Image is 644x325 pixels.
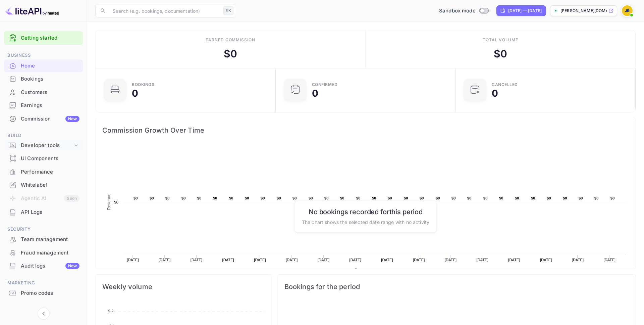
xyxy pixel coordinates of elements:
div: Earnings [21,102,79,109]
text: $0 [547,196,551,200]
text: $0 [531,196,535,200]
text: [DATE] [191,258,203,262]
div: CANCELLED [492,83,518,87]
span: Weekly volume [102,281,265,292]
div: Bookings [132,83,154,87]
text: [DATE] [349,258,361,262]
div: Earned commission [206,37,255,43]
text: $0 [292,196,297,200]
div: Promo codes [4,287,83,300]
div: Developer tools [21,142,73,149]
text: [DATE] [476,258,488,262]
a: Getting started [21,34,79,42]
text: $0 [436,196,440,200]
div: Home [21,62,79,70]
a: API Logs [4,206,83,218]
text: [DATE] [508,258,520,262]
text: [DATE] [381,258,393,262]
text: $0 [150,196,154,200]
a: UI Components [4,152,83,165]
div: Fraud management [4,246,83,260]
a: Fraud management [4,246,83,259]
div: Total volume [483,37,519,43]
div: API Logs [21,208,79,216]
text: $0 [388,196,392,200]
div: Audit logs [21,262,79,270]
text: $0 [309,196,313,200]
text: [DATE] [286,258,298,262]
text: $0 [515,196,519,200]
div: Customers [4,86,83,99]
div: Whitelabel [4,179,83,192]
div: Developer tools [4,140,83,151]
text: $0 [165,196,170,200]
text: $0 [277,196,281,200]
text: [DATE] [540,258,552,262]
div: Team management [4,233,83,246]
div: Fraud management [21,249,79,257]
span: Build [4,132,83,139]
div: 0 [492,89,498,98]
div: Customers [21,89,79,96]
text: [DATE] [572,258,584,262]
a: Home [4,59,83,72]
text: $0 [594,196,599,200]
div: Whitelabel [21,181,79,189]
p: [PERSON_NAME][DOMAIN_NAME]... [560,8,607,14]
div: ⌘K [223,6,233,15]
a: Audit logsNew [4,260,83,272]
div: Switch to Production mode [436,7,491,15]
tspan: $ 2 [108,309,114,313]
text: $0 [356,196,361,200]
div: Performance [4,166,83,179]
text: [DATE] [254,258,266,262]
text: Revenue [107,193,111,210]
text: $0 [181,196,186,200]
button: Collapse navigation [38,308,50,320]
div: Commission [21,115,79,123]
div: $ 0 [224,46,237,61]
div: UI Components [4,152,83,165]
text: [DATE] [318,258,330,262]
text: $0 [372,196,376,200]
a: CommissionNew [4,112,83,125]
text: [DATE] [413,258,425,262]
text: $0 [451,196,456,200]
img: LiteAPI logo [5,5,59,16]
div: Confirmed [312,83,338,87]
div: Bookings [4,73,83,86]
div: Promo codes [21,289,79,297]
div: Team management [21,236,79,243]
text: $0 [404,196,408,200]
text: $0 [229,196,233,200]
text: $0 [340,196,344,200]
span: Commission Growth Over Time [102,125,629,136]
text: [DATE] [127,258,139,262]
text: $0 [579,196,583,200]
text: $0 [261,196,265,200]
div: $ 0 [494,46,507,61]
text: $0 [324,196,329,200]
text: [DATE] [603,258,615,262]
text: $0 [213,196,217,200]
div: Performance [21,168,79,176]
span: Sandbox mode [439,7,476,15]
div: Home [4,59,83,73]
a: Customers [4,86,83,98]
div: Getting started [4,31,83,45]
span: Business [4,52,83,59]
text: $0 [483,196,488,200]
text: [DATE] [445,258,457,262]
text: $0 [563,196,567,200]
span: Bookings for the period [284,281,629,292]
text: $0 [114,200,118,204]
span: Marketing [4,279,83,287]
div: New [65,263,79,269]
a: Bookings [4,73,83,85]
div: New [65,116,79,122]
div: [DATE] — [DATE] [508,8,542,14]
text: $0 [197,196,202,200]
text: $0 [245,196,249,200]
text: $0 [499,196,503,200]
img: John Richards [622,5,633,16]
